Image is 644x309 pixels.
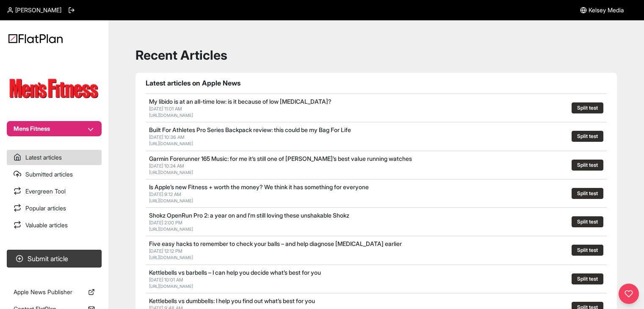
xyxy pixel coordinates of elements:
a: Kettlebells vs barbells – I can help you decide what’s best for you [149,269,321,276]
img: Publication Logo [7,74,102,104]
button: Split test [572,102,603,113]
span: [PERSON_NAME] [15,6,61,14]
a: [URL][DOMAIN_NAME] [149,226,193,232]
a: Latest articles [7,150,102,165]
button: Split test [572,273,603,284]
a: Kettlebells vs dumbbells: I help you find out what’s best for you [149,297,315,304]
span: [DATE] 10:24 AM [149,163,184,169]
button: Split test [572,131,603,142]
a: My libido is at an all-time low: is it because of low [MEDICAL_DATA]? [149,98,332,105]
button: Mens Fitness [7,121,102,136]
a: Evergreen Tool [7,184,102,199]
a: Shokz OpenRun Pro 2: a year on and I’m still loving these unshakable Shokz [149,212,349,219]
a: Submitted articles [7,167,102,182]
button: Split test [572,160,603,171]
a: Valuable articles [7,218,102,233]
span: [DATE] 10:01 AM [149,277,183,283]
a: Apple News Publisher [7,284,102,300]
h1: Latest articles on Apple News [146,78,607,88]
button: Split test [572,245,603,256]
img: Logo [8,34,63,43]
a: Is Apple’s new Fitness + worth the money? We think it has something for everyone [149,183,369,190]
a: [URL][DOMAIN_NAME] [149,113,193,118]
span: [DATE] 10:36 AM [149,134,185,140]
button: Split test [572,188,603,199]
span: [DATE] 2:00 PM [149,220,182,226]
h1: Recent Articles [135,47,617,63]
a: Built For Athletes Pro Series Backpack review: this could be my Bag For Life [149,126,351,133]
span: Kelsey Media [589,6,624,14]
span: [DATE] 12:12 PM [149,248,182,254]
span: [DATE] 11:01 AM [149,106,182,112]
a: [URL][DOMAIN_NAME] [149,141,193,146]
span: [DATE] 9:12 AM [149,191,181,197]
a: [URL][DOMAIN_NAME] [149,198,193,203]
a: [URL][DOMAIN_NAME] [149,284,193,289]
a: Popular articles [7,201,102,216]
a: Five easy hacks to remember to check your balls – and help diagnose [MEDICAL_DATA] earlier [149,240,402,247]
a: Garmin Forerunner 165 Music: for me it’s still one of [PERSON_NAME]’s best value running watches [149,155,412,162]
a: [URL][DOMAIN_NAME] [149,255,193,260]
a: [PERSON_NAME] [7,6,61,14]
a: [URL][DOMAIN_NAME] [149,170,193,175]
button: Split test [572,216,603,227]
button: Submit article [7,250,102,268]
